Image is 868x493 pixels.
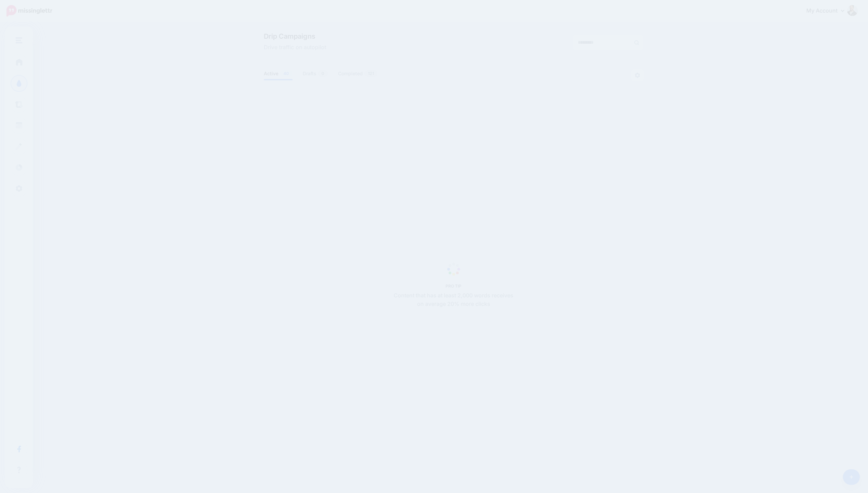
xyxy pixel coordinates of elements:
a: Active40 [264,70,293,78]
p: Content that has at least 2,000 words receives on average 20% more clicks [390,291,517,309]
a: My Account [800,3,858,19]
img: menu.png [16,37,22,43]
img: search-grey-6.png [634,40,639,45]
img: Missinglettr [6,5,52,17]
span: 0 [318,70,328,77]
img: settings-grey.png [635,73,640,78]
span: Drip Campaigns [264,33,326,40]
span: Drive traffic on autopilot [264,43,326,52]
a: Completed121 [338,70,378,78]
h5: PRO TIP [390,283,517,289]
span: 121 [364,70,377,77]
span: 40 [280,70,292,77]
a: Drafts0 [303,70,328,78]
